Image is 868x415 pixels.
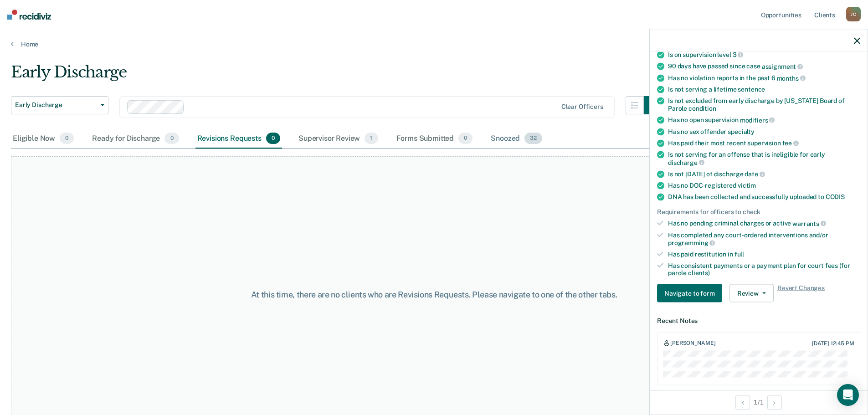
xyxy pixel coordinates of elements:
[668,239,715,246] span: programming
[738,182,756,189] span: victim
[195,129,282,149] div: Revisions Requests
[668,170,860,178] div: Is not [DATE] of discharge
[11,40,857,48] a: Home
[60,133,74,144] span: 0
[777,74,806,82] span: months
[792,220,826,227] span: warrants
[738,86,765,93] span: sentence
[762,62,803,70] span: assignment
[668,116,860,124] div: Has no open supervision
[15,101,97,109] span: Early Discharge
[657,317,860,325] dt: Recent Notes
[670,340,715,347] div: [PERSON_NAME]
[164,133,179,144] span: 0
[297,129,380,149] div: Supervisor Review
[561,103,603,111] div: Clear officers
[657,284,726,302] a: Navigate to form link
[688,269,710,277] span: clients)
[767,395,782,410] button: Next Opportunity
[458,133,473,144] span: 0
[223,290,646,300] div: At this time, there are no clients who are Revisions Requests. Please navigate to one of the othe...
[837,384,859,406] div: Open Intercom Messenger
[90,129,180,149] div: Ready for Discharge
[728,128,755,135] span: specialty
[668,51,860,59] div: Is on supervision level
[668,139,860,147] div: Has paid their most recent supervision
[657,284,722,302] button: Navigate to form
[11,129,76,149] div: Eligible Now
[777,284,825,302] span: Revert Changes
[524,133,542,144] span: 32
[668,86,860,93] div: Is not serving a lifetime
[365,133,378,144] span: 1
[668,97,860,113] div: Is not excluded from early discharge by [US_STATE] Board of Parole
[668,74,860,82] div: Has no violation reports in the past 6
[745,170,765,178] span: date
[782,139,799,147] span: fee
[7,10,51,20] img: Recidiviz
[11,63,662,89] div: Early Discharge
[668,261,860,277] div: Has consistent payments or a payment plan for court fees (for parole
[668,231,860,246] div: Has completed any court-ordered interventions and/or
[733,51,744,58] span: 3
[489,129,544,149] div: Snoozed
[668,250,860,258] div: Has paid restitution in
[668,128,860,135] div: Has no sex offender
[735,395,750,410] button: Previous Opportunity
[826,193,845,200] span: CODIS
[846,7,861,21] div: J C
[729,284,774,302] button: Review
[668,151,860,166] div: Is not serving for an offense that is ineligible for early
[740,116,775,123] span: modifiers
[395,129,475,149] div: Forms Submitted
[668,159,704,166] span: discharge
[734,250,744,257] span: full
[812,340,854,346] div: [DATE] 12:45 PM
[657,208,860,216] div: Requirements for officers to check
[650,390,868,414] div: 1 / 1
[688,105,716,112] span: condition
[668,62,860,71] div: 90 days have passed since case
[668,193,860,201] div: DNA has been collected and successfully uploaded to
[668,219,860,227] div: Has no pending criminal charges or active
[668,182,860,190] div: Has no DOC-registered
[266,133,280,144] span: 0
